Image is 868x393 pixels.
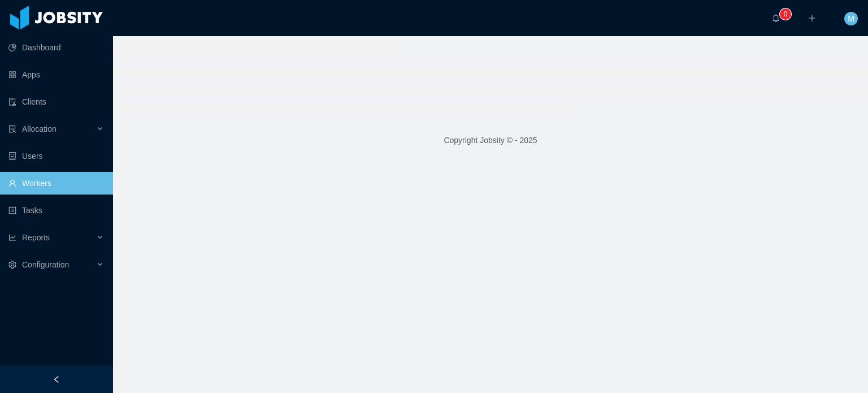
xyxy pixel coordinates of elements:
[8,234,16,241] i: icon: line-chart
[8,63,104,86] a: icon: appstoreApps
[8,90,104,113] a: icon: auditClients
[8,172,104,195] a: icon: userWorkers
[808,14,816,22] i: icon: plus
[22,233,50,242] span: Reports
[8,261,16,269] i: icon: setting
[772,14,780,22] i: icon: bell
[8,36,104,59] a: icon: pie-chartDashboard
[22,260,69,269] span: Configuration
[8,199,104,222] a: icon: profileTasks
[780,8,791,20] sup: 0
[22,124,57,133] span: Allocation
[8,125,16,133] i: icon: solution
[848,12,854,25] span: M
[113,121,868,160] footer: Copyright Jobsity © - 2025
[8,145,104,167] a: icon: robotUsers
